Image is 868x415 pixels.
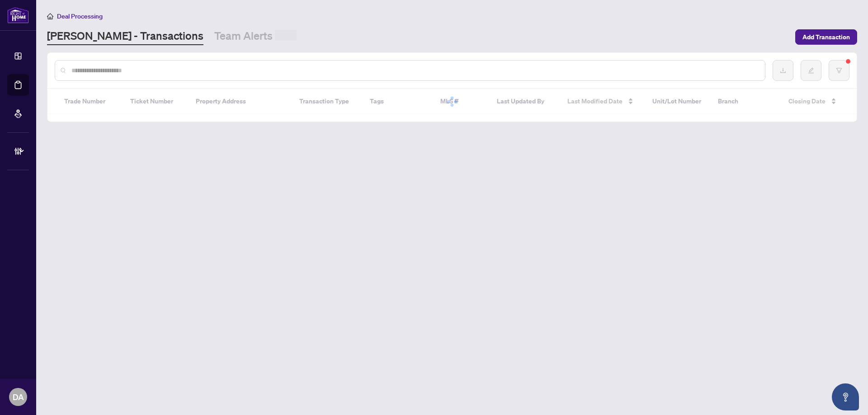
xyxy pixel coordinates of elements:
[214,28,297,45] a: Team Alerts
[801,60,821,81] button: edit
[57,12,103,20] span: Deal Processing
[773,60,793,81] button: download
[47,13,53,19] span: home
[832,383,859,410] button: Open asap
[795,29,857,45] button: Add Transaction
[7,7,29,23] img: logo
[47,28,203,45] a: [PERSON_NAME] - Transactions
[13,391,24,403] span: DA
[802,30,850,44] span: Add Transaction
[829,60,849,81] button: filter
